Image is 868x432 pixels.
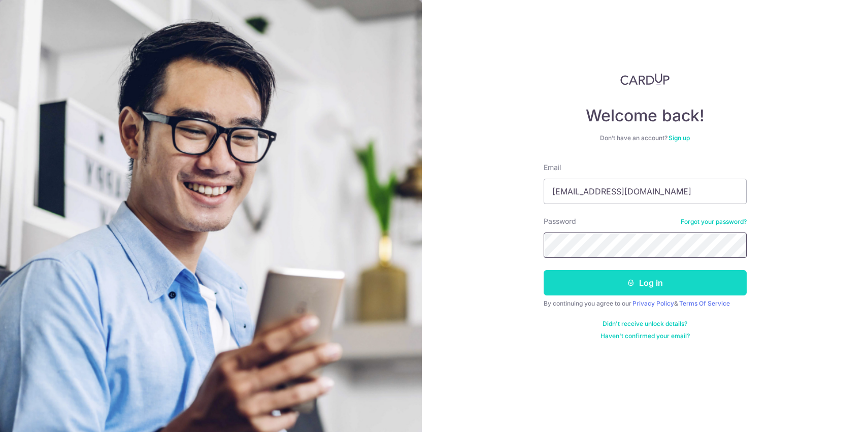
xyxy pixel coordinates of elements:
[544,179,747,204] input: Enter your Email
[620,73,670,85] img: CardUp Logo
[544,134,747,142] div: Don’t have an account?
[544,216,576,226] label: Password
[632,300,674,307] a: Privacy Policy
[600,332,690,340] a: Haven't confirmed your email?
[544,162,561,173] label: Email
[544,270,747,295] button: Log in
[679,300,730,307] a: Terms Of Service
[681,218,747,226] a: Forgot your password?
[544,300,747,308] div: By continuing you agree to our &
[544,106,747,126] h4: Welcome back!
[603,320,687,328] a: Didn't receive unlock details?
[669,134,690,142] a: Sign up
